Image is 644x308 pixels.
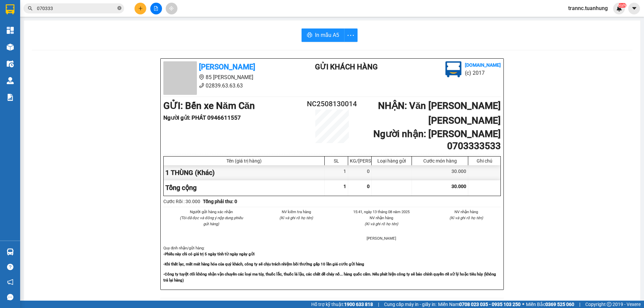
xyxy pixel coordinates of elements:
span: close-circle [117,5,121,12]
div: Cước Rồi : 30.000 [163,198,200,205]
li: NV nhận hàng [347,215,416,221]
strong: -Khi thất lạc, mất mát hàng hóa của quý khách, công ty sẽ chịu trách nhiệm bồi thường gấp 10 lần ... [163,262,364,266]
span: ⚪️ [522,303,524,306]
strong: -Công ty tuyệt đối không nhận vận chuyển các loại ma túy, thuốc lắc, thuốc lá lậu, các chất dễ ch... [163,272,496,283]
span: 0 [367,184,370,189]
div: Tên (giá trị hàng) [165,158,323,164]
span: search [28,6,33,11]
span: plus [138,6,143,11]
img: dashboard-icon [7,27,14,34]
input: Tìm tên, số ĐT hoặc mã đơn [37,5,116,12]
li: 85 [PERSON_NAME] [3,15,128,23]
button: caret-down [628,3,640,14]
b: GỬI : Bến xe Năm Căn [3,42,95,53]
img: logo.jpg [445,61,462,77]
div: 1 THÙNG (Khác) [164,165,325,180]
div: Quy định nhận/gửi hàng : [163,245,501,283]
img: solution-icon [7,94,14,101]
strong: 0708 023 035 - 0935 103 250 [459,302,521,307]
span: Miền Bắc [526,301,574,308]
li: (c) 2017 [465,69,501,77]
span: phone [39,24,44,30]
b: GỬI : Bến xe Năm Căn [163,100,255,111]
span: phone [199,83,204,88]
button: printerIn mẫu A5 [302,28,344,42]
div: Cước món hàng [414,158,466,164]
img: icon-new-feature [616,5,622,11]
li: 85 [PERSON_NAME] [163,73,288,81]
li: Người gửi hàng xác nhận [177,209,246,215]
li: NV nhận hàng [432,209,501,215]
div: 30.000 [412,165,468,180]
span: printer [307,32,312,39]
strong: 1900 633 818 [344,302,373,307]
div: Ghi chú [470,158,499,164]
li: 02839.63.63.63 [3,23,128,32]
span: message [7,294,13,300]
span: Miền Nam [438,301,521,308]
strong: 0369 525 060 [545,302,574,307]
span: aim [169,6,174,11]
strong: -Phiếu này chỉ có giá trị 5 ngày tính từ ngày ngày gửi [163,252,255,256]
span: question-circle [7,264,13,270]
span: copyright [607,302,611,307]
img: logo-vxr [6,4,14,14]
i: (Tôi đã đọc và đồng ý nộp dung phiếu gửi hàng) [180,215,243,226]
i: (Kí và ghi rõ họ tên) [279,215,313,220]
img: warehouse-icon [7,44,14,51]
span: 1 [343,184,346,189]
i: (Kí và ghi rõ họ tên) [365,222,398,226]
span: trannc.tuanhung [563,4,613,12]
div: SL [326,158,346,164]
button: plus [135,3,146,14]
b: Tổng phải thu: 0 [203,199,237,204]
b: NHẬN : Văn [PERSON_NAME] [PERSON_NAME] [378,100,501,126]
b: [PERSON_NAME] [39,4,95,13]
i: (Kí và ghi rõ họ tên) [449,215,483,220]
span: Tổng cộng [165,184,197,192]
li: NV kiểm tra hàng [262,209,331,215]
span: more [344,31,357,40]
sup: NaN [618,3,626,8]
img: warehouse-icon [7,60,14,67]
span: environment [199,74,204,80]
span: Hỗ trợ kỹ thuật: [311,301,373,308]
button: more [344,28,358,42]
span: caret-down [631,5,637,11]
b: Người nhận : [PERSON_NAME] 0703333533 [373,128,501,151]
li: [PERSON_NAME] [347,235,416,241]
span: environment [39,16,44,21]
span: | [378,301,379,308]
b: Gửi khách hàng [315,63,378,71]
div: 0 [348,165,372,180]
button: file-add [150,3,162,14]
img: warehouse-icon [7,77,14,84]
b: Người gửi : PHÁT 0946611557 [163,114,241,121]
h2: NC2508130014 [304,99,360,110]
span: In mẫu A5 [315,31,339,39]
li: 02839.63.63.63 [163,81,288,90]
span: 30.000 [451,184,466,189]
b: [DOMAIN_NAME] [465,62,501,68]
span: | [579,301,580,308]
b: [PERSON_NAME] [199,63,255,71]
span: Cung cấp máy in - giấy in: [384,301,436,308]
button: aim [166,3,177,14]
img: warehouse-icon [7,248,14,255]
span: notification [7,279,13,285]
li: 15:41, ngày 13 tháng 08 năm 2025 [347,209,416,215]
div: 1 [325,165,348,180]
span: file-add [154,6,158,11]
span: close-circle [117,6,121,10]
div: Loại hàng gửi [373,158,410,164]
div: KG/[PERSON_NAME] [350,158,370,164]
